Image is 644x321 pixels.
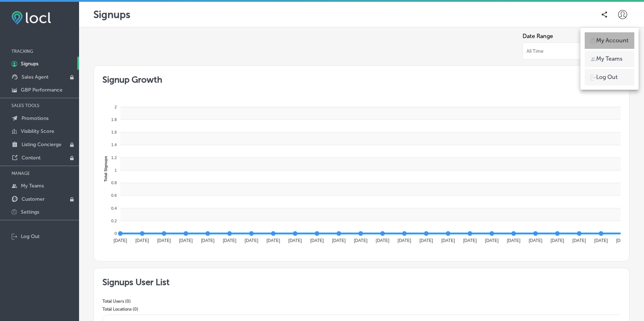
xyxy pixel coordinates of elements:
[22,141,61,148] p: Listing Concierge
[585,32,634,49] a: My Account
[596,55,622,63] p: My Teams
[22,155,41,161] p: Content
[11,11,51,24] img: fda3e92497d09a02dc62c9cd864e3231.png
[22,196,45,202] p: Customer
[21,87,63,93] p: GBP Performance
[585,69,634,85] a: Log Out
[596,36,629,45] p: My Account
[596,73,618,82] p: Log Out
[21,61,38,67] p: Signups
[22,115,49,121] p: Promotions
[585,51,634,67] a: My Teams
[21,183,44,189] p: My Teams
[21,209,39,215] p: Settings
[21,233,40,239] p: Log Out
[21,128,54,134] p: Visibility Score
[22,74,49,80] p: Sales Agent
